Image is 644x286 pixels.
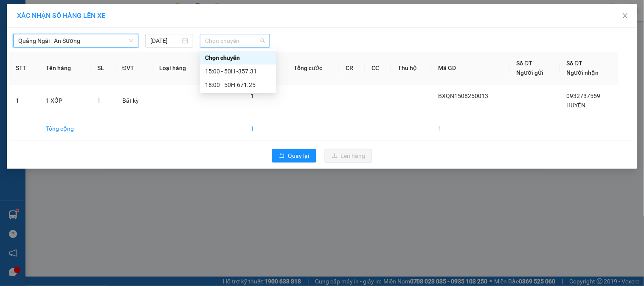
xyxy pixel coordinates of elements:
[17,11,105,20] span: XÁC NHẬN SỐ HÀNG LÊN XE
[517,69,544,76] span: Người gửi
[567,93,601,99] span: 0932737559
[9,84,39,117] td: 1
[99,50,154,79] span: THÀNH CÔNG
[365,52,391,84] th: CC
[567,69,599,76] span: Người nhận
[287,52,339,84] th: Tổng cước
[205,80,271,90] div: 18:00 - 50H-671.25
[613,4,637,28] button: Close
[279,153,285,160] span: rollback
[39,84,90,117] td: 1 XỐP
[567,60,583,67] span: Số ĐT
[99,8,120,17] span: Nhận:
[517,60,533,67] span: Số ĐT
[115,52,152,84] th: ĐVT
[9,52,39,84] th: STT
[39,117,90,140] td: Tổng cộng
[251,93,254,99] span: 1
[205,34,265,47] span: Chọn chuyến
[18,34,133,47] span: Quảng Ngãi - An Sương
[339,52,365,84] th: CR
[99,54,111,63] span: TC:
[99,7,168,28] div: Bến xe Miền Đông
[272,149,316,163] button: rollbackQuay lại
[567,102,586,109] span: HUYỀN
[152,52,202,84] th: Loại hàng
[7,7,93,28] div: Bến xe [GEOGRAPHIC_DATA]
[438,93,488,99] span: BXQN1508250013
[39,52,90,84] th: Tên hàng
[431,52,510,84] th: Mã GD
[325,149,372,163] button: uploadLên hàng
[288,151,309,160] span: Quay lại
[205,53,271,62] div: Chọn chuyến
[150,36,180,45] input: 15/08/2025
[115,84,152,117] td: Bất kỳ
[431,117,510,140] td: 1
[244,117,287,140] td: 1
[391,52,431,84] th: Thu hộ
[99,38,168,50] div: 0934688785
[205,67,271,76] div: 15:00 - 50H -357.31
[99,28,168,38] div: TRANG
[622,12,629,19] span: close
[7,8,20,17] span: Gửi:
[97,97,101,104] span: 1
[90,52,115,84] th: SL
[200,51,276,64] div: Chọn chuyến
